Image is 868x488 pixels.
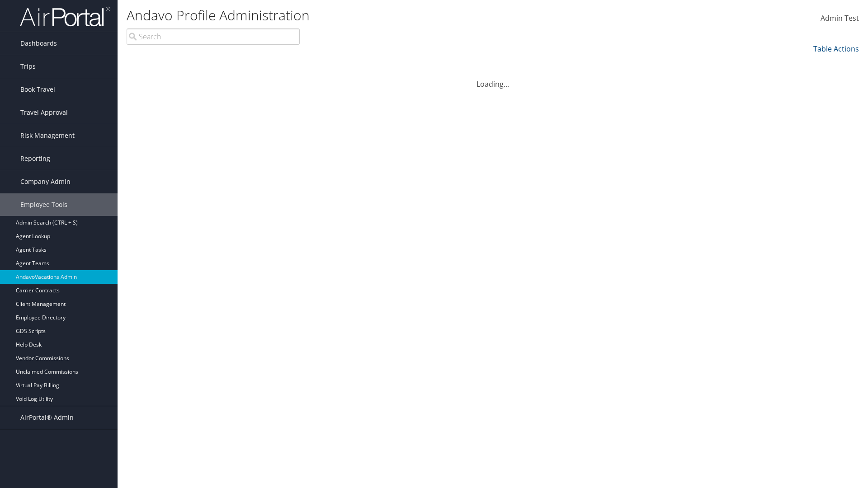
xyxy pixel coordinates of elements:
span: Employee Tools [20,193,67,216]
span: Reporting [20,147,50,170]
input: Search [127,28,300,45]
span: Company Admin [20,170,71,193]
a: Table Actions [813,44,859,54]
span: AirPortal® Admin [20,406,74,429]
h1: Andavo Profile Administration [127,6,615,25]
span: Travel Approval [20,101,68,124]
span: Trips [20,55,36,78]
img: airportal-logo.png [20,6,110,27]
span: Book Travel [20,78,55,101]
span: Risk Management [20,124,75,147]
span: Admin Test [821,13,859,23]
a: Admin Test [821,5,859,33]
span: Dashboards [20,32,57,55]
div: Loading... [127,68,859,89]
